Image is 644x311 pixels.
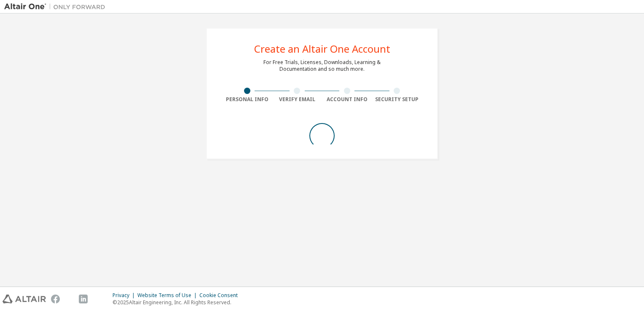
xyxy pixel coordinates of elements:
div: For Free Trials, Licenses, Downloads, Learning & Documentation and so much more. [263,59,381,72]
div: Website Terms of Use [137,292,199,299]
img: facebook.svg [51,295,60,303]
p: © 2025 Altair Engineering, Inc. All Rights Reserved. [113,299,243,306]
div: Account Info [322,96,372,103]
div: Personal Info [222,96,272,103]
div: Verify Email [272,96,322,103]
img: altair_logo.svg [3,295,46,303]
div: Create an Altair One Account [254,44,390,54]
img: linkedin.svg [79,295,88,303]
div: Security Setup [372,96,422,103]
img: Altair One [4,3,110,11]
div: Cookie Consent [199,292,243,299]
div: Privacy [113,292,137,299]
